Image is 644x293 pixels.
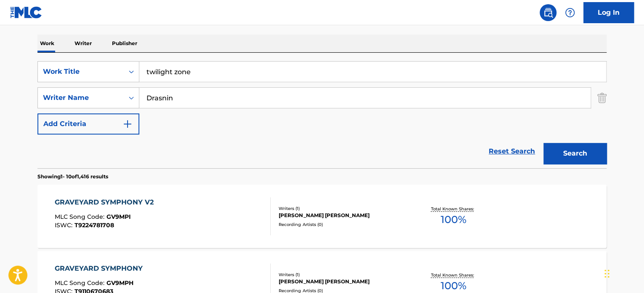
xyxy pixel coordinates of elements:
[75,221,114,229] span: T9224781708
[37,61,607,168] form: Search Form
[37,113,139,134] button: Add Criteria
[279,278,406,285] div: [PERSON_NAME] [PERSON_NAME]
[279,212,406,219] div: [PERSON_NAME] [PERSON_NAME]
[540,4,556,21] a: Public Search
[604,261,609,286] div: Drag
[440,212,466,227] span: 100 %
[279,271,406,278] div: Writers ( 1 )
[106,279,133,287] span: GV9MPH
[565,8,575,18] img: help
[72,35,94,52] p: Writer
[279,205,406,212] div: Writers ( 1 )
[43,93,119,103] div: Writer Name
[55,279,106,287] span: MLC Song Code :
[543,8,553,18] img: search
[279,221,406,228] div: Recording Artists ( 0 )
[55,197,158,207] div: GRAVEYARD SYMPHONY V2
[562,4,578,21] div: Help
[55,263,147,274] div: GRAVEYARD SYMPHONY
[122,119,133,129] img: 9d2ae6d4665cec9f34b9.svg
[43,67,119,77] div: Work Title
[431,206,476,212] p: Total Known Shares:
[431,272,476,278] p: Total Known Shares:
[484,142,539,161] a: Reset Search
[597,87,607,108] img: Delete Criterion
[37,185,607,248] a: GRAVEYARD SYMPHONY V2MLC Song Code:GV9MPIISWC:T9224781708Writers (1)[PERSON_NAME] [PERSON_NAME]Re...
[37,173,108,180] p: Showing 1 - 10 of 1,416 results
[55,221,75,229] span: ISWC :
[106,213,131,220] span: GV9MPI
[602,253,644,293] iframe: Chat Widget
[583,2,634,23] a: Log In
[109,35,140,52] p: Publisher
[37,35,57,52] p: Work
[55,213,106,220] span: MLC Song Code :
[10,6,43,19] img: MLC Logo
[543,143,607,164] button: Search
